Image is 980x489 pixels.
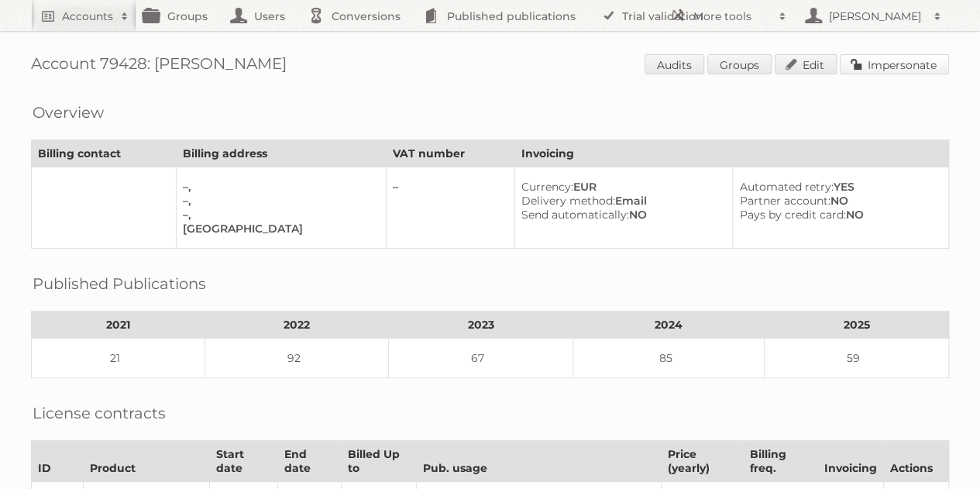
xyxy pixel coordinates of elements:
span: Delivery method: [521,194,615,208]
td: – [386,167,514,249]
th: 2023 [389,312,573,339]
div: YES [739,180,936,194]
div: NO [521,208,720,222]
th: Billing freq. [743,441,817,482]
th: End date [278,441,342,482]
div: –, [183,180,373,194]
th: Start date [209,441,277,482]
div: NO [739,194,936,208]
div: NO [739,208,936,222]
td: 67 [389,339,573,378]
a: Audits [645,54,704,74]
th: 2024 [573,312,765,339]
th: Billing contact [32,140,177,167]
h2: More tools [693,9,771,24]
td: 59 [765,339,949,378]
span: Automated retry: [739,180,833,194]
h2: [PERSON_NAME] [825,9,926,24]
div: Email [521,194,720,208]
td: 92 [205,339,389,378]
div: EUR [521,180,720,194]
th: 2021 [32,312,205,339]
h2: License contracts [33,401,166,425]
th: Product [84,441,210,482]
h1: Account 79428: [PERSON_NAME] [31,54,949,77]
a: Edit [775,54,837,74]
th: Invoicing [514,140,948,167]
th: Actions [883,441,948,482]
th: ID [32,441,84,482]
td: 21 [32,339,205,378]
h2: Overview [33,101,104,124]
th: Invoicing [817,441,883,482]
a: Groups [707,54,772,74]
span: Partner account: [739,194,830,208]
div: –, [183,208,373,222]
th: Price (yearly) [661,441,743,482]
th: Billing address [176,140,386,167]
td: 85 [573,339,765,378]
th: Pub. usage [416,441,661,482]
h2: Accounts [62,9,113,24]
span: Pays by credit card: [739,208,845,222]
th: Billed Up to [342,441,416,482]
a: Impersonate [840,54,949,74]
th: 2022 [205,312,389,339]
div: [GEOGRAPHIC_DATA] [183,222,373,236]
span: Currency: [521,180,573,194]
div: –, [183,194,373,208]
th: 2025 [765,312,949,339]
h2: Published Publications [33,272,206,295]
th: VAT number [386,140,514,167]
span: Send automatically: [521,208,629,222]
